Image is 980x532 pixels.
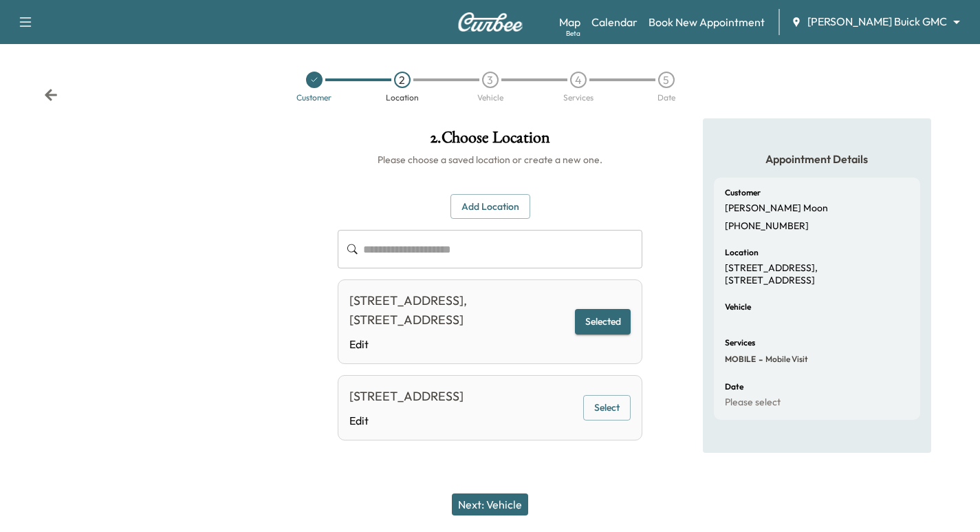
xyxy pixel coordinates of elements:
[725,189,761,197] h6: Customer
[725,202,828,215] p: [PERSON_NAME] Moon
[394,72,411,88] div: 2
[725,396,781,409] p: Please select
[296,94,331,102] div: Customer
[482,72,499,88] div: 3
[725,354,756,365] span: MOBILE
[575,309,631,334] button: Selected
[338,129,642,153] h1: 2 . Choose Location
[649,14,765,30] a: Book New Appointment
[563,94,594,102] div: Services
[657,94,675,102] div: Date
[807,14,947,30] span: [PERSON_NAME] Buick GMC
[349,336,568,352] a: Edit
[349,387,464,406] div: [STREET_ADDRESS]
[570,72,587,88] div: 4
[477,94,503,102] div: Vehicle
[725,383,743,391] h6: Date
[583,395,631,421] button: Select
[559,14,580,30] a: MapBeta
[725,248,759,257] h6: Location
[763,354,808,365] span: Mobile Visit
[725,339,755,347] h6: Services
[386,94,419,102] div: Location
[349,412,464,429] a: Edit
[450,194,530,220] button: Add Location
[452,493,528,515] button: Next: Vehicle
[714,151,920,167] h5: Appointment Details
[725,303,751,311] h6: Vehicle
[725,262,909,286] p: [STREET_ADDRESS], [STREET_ADDRESS]
[658,72,675,88] div: 5
[338,153,642,167] h6: Please choose a saved location or create a new one.
[566,28,580,39] div: Beta
[457,12,523,32] img: Curbee Logo
[756,352,763,366] span: -
[349,291,568,330] div: [STREET_ADDRESS], [STREET_ADDRESS]
[591,14,638,30] a: Calendar
[44,88,58,102] div: Back
[725,220,809,233] p: [PHONE_NUMBER]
